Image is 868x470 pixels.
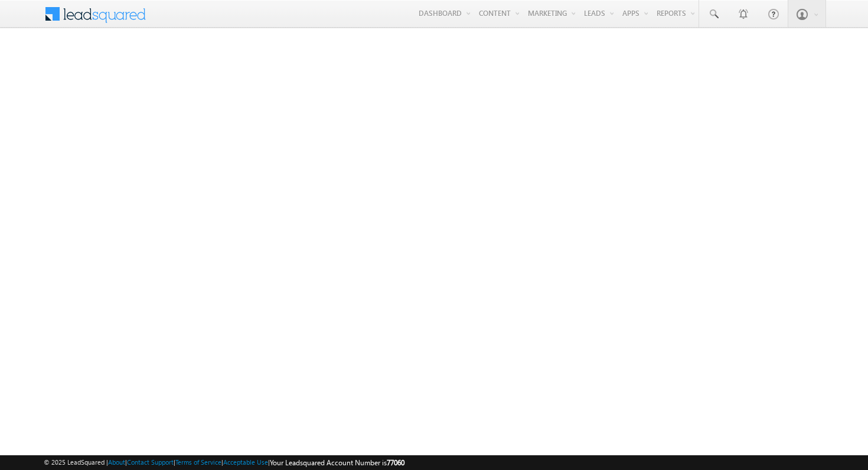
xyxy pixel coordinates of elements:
a: Acceptable Use [223,458,268,466]
a: About [108,458,125,466]
span: © 2025 LeadSquared | | | | | [44,457,404,468]
span: Your Leadsquared Account Number is [270,458,404,467]
a: Terms of Service [175,458,221,466]
span: 77060 [387,458,404,467]
a: Contact Support [127,458,174,466]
